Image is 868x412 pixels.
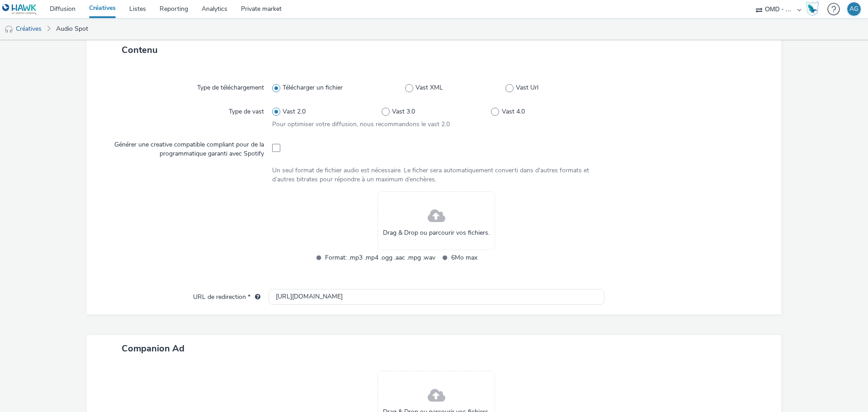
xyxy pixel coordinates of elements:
[103,137,268,159] label: Générer une creative compatible compliant pour de la programmatique garanti avec Spotify
[122,44,158,56] span: Contenu
[502,107,525,116] span: Vast 4.0
[272,120,450,128] span: Pour optimiser votre diffusion, nous recommandons le vast 2.0
[806,2,823,16] a: Hawk Academy
[250,293,260,302] div: L'URL de redirection sera utilisée comme URL de validation avec certains SSP et ce sera l'URL de ...
[415,83,443,92] span: Vast XML
[189,289,264,302] label: URL de redirection *
[193,80,268,92] label: Type de téléchargement
[283,107,306,116] span: Vast 2.0
[451,252,561,263] span: 6Mo max
[392,107,415,116] span: Vast 3.0
[806,2,819,16] img: Hawk Academy
[849,2,859,16] div: AG
[325,252,435,263] span: Format: .mp3 .mp4 .ogg .aac .mpg .wav
[516,83,538,92] span: Vast Url
[272,166,601,185] div: Un seul format de fichier audio est nécessaire. Le ficher sera automatiquement converti dans d'au...
[269,289,604,305] input: url...
[5,25,14,34] img: audio
[122,342,184,355] span: Companion Ad
[52,18,93,40] a: Audio Spot
[383,228,490,237] span: Drag & Drop ou parcourir vos fichiers.
[283,83,343,92] span: Télécharger un fichier
[2,4,37,15] img: undefined Logo
[225,104,268,116] label: Type de vast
